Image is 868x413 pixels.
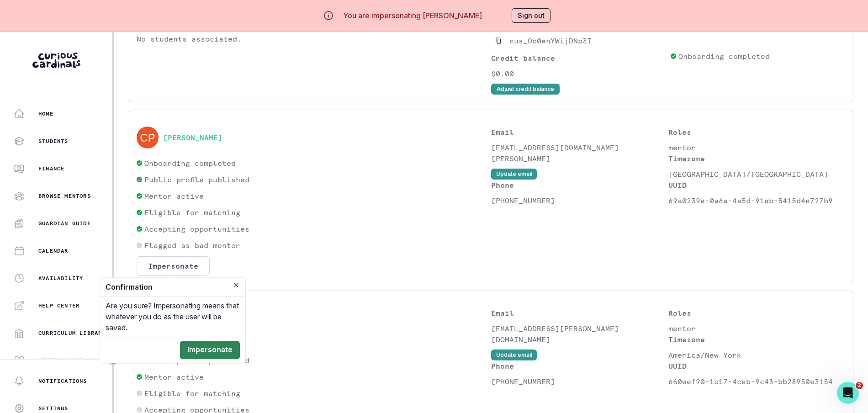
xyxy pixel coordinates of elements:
[509,35,592,46] p: cus_Oc0enYWijDNp3I
[668,323,846,334] p: mentor
[491,349,537,360] button: Update email
[137,256,210,275] button: Impersonate
[668,349,846,360] p: America/New_York
[343,10,482,21] p: You are impersonating [PERSON_NAME]
[668,169,846,180] p: [GEOGRAPHIC_DATA]/[GEOGRAPHIC_DATA]
[491,180,668,191] p: Phone
[668,334,846,345] p: Timezone
[491,84,560,95] button: Adjust credit balance
[491,127,668,138] p: Email
[180,341,240,359] button: Impersonate
[856,382,863,389] span: 2
[38,192,91,200] p: Browse Mentors
[512,8,550,23] button: Sign out
[144,388,240,399] p: Eligible for matching
[163,133,222,142] button: [PERSON_NAME]
[38,220,91,227] p: Guardian Guide
[38,329,106,337] p: Curriculum Library
[38,377,87,385] p: Notifications
[668,127,846,138] p: Roles
[38,302,79,309] p: Help Center
[491,360,668,371] p: Phone
[491,142,668,164] p: [EMAIL_ADDRESS][DOMAIN_NAME][PERSON_NAME]
[100,278,245,297] header: Confirmation
[38,247,69,254] p: Calendar
[491,376,668,387] p: [PHONE_NUMBER]
[231,280,242,291] button: Close
[38,165,64,172] p: Finance
[668,195,846,206] p: 69a0239e-0a6a-4a5d-91eb-5415d4e727b9
[678,51,770,62] p: Onboarding completed
[32,53,80,68] img: Curious Cardinals Logo
[137,127,159,148] img: svg
[38,275,83,282] p: Availability
[144,371,204,382] p: Mentor active
[491,33,506,48] button: Copied to clipboard
[144,191,204,201] p: Mentor active
[137,33,491,44] p: No students associated.
[491,53,666,64] p: Credit balance
[668,180,846,191] p: UUID
[491,68,666,79] p: $0.00
[491,307,668,318] p: Email
[668,376,846,387] p: 660eef90-1c17-4ceb-9c43-bb28950e3154
[38,138,69,145] p: Students
[38,110,53,117] p: Home
[668,142,846,153] p: mentor
[668,307,846,318] p: Roles
[837,382,859,404] iframe: Intercom live chat
[668,360,846,371] p: UUID
[144,223,249,234] p: Accepting opportunities
[491,195,668,206] p: [PHONE_NUMBER]
[144,174,249,185] p: Public profile published
[491,169,537,180] button: Update email
[668,153,846,164] p: Timezone
[38,405,69,412] p: Settings
[100,297,245,337] div: Are you sure? Impersonating means that whatever you do as the user will be saved.
[144,240,240,251] p: Flagged as bad mentor
[144,207,240,218] p: Eligible for matching
[38,357,95,364] p: Mentor Handbook
[144,158,236,169] p: Onboarding completed
[491,323,668,345] p: [EMAIL_ADDRESS][PERSON_NAME][DOMAIN_NAME]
